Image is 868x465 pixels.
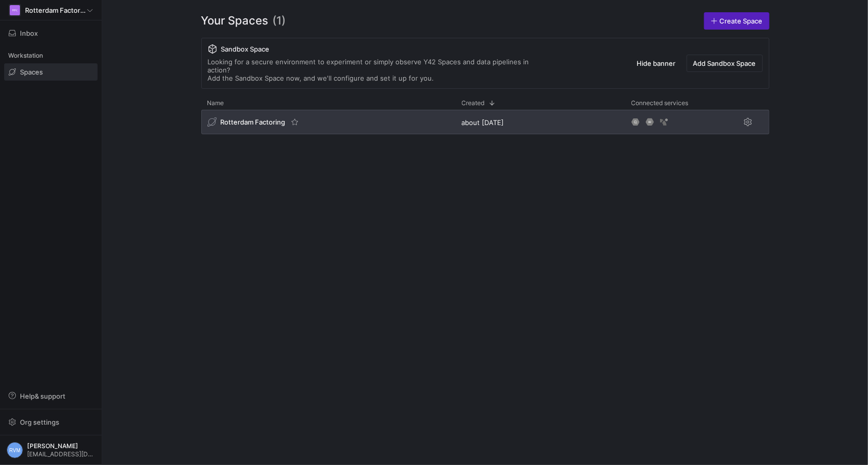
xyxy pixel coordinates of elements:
span: (1) [273,12,286,30]
span: Create Space [720,17,763,25]
span: Connected services [631,100,689,107]
button: Hide banner [630,55,683,72]
span: Rotterdam Factoring [221,118,286,126]
button: Add Sandbox Space [687,55,763,72]
span: Org settings [20,418,59,426]
span: [PERSON_NAME] [27,443,95,450]
span: about [DATE] [462,118,504,127]
div: Press SPACE to select this row. [201,110,769,138]
span: Created [462,100,485,107]
div: Workstation [4,48,98,63]
a: Org settings [4,419,98,427]
button: Inbox [4,25,98,42]
div: RF( [10,5,20,15]
button: RVM[PERSON_NAME][EMAIL_ADDRESS][DOMAIN_NAME] [4,439,98,461]
span: [EMAIL_ADDRESS][DOMAIN_NAME] [27,451,95,458]
span: Sandbox Space [221,45,270,53]
div: RVM [7,442,23,458]
button: Help& support [4,387,98,405]
button: Org settings [4,413,98,431]
span: Name [207,100,224,107]
div: Looking for a secure environment to experiment or simply observe Y42 Spaces and data pipelines in... [208,58,550,82]
span: Rotterdam Factoring (Enjins) [25,6,87,14]
span: Hide banner [637,59,676,67]
span: Help & support [20,392,65,400]
span: Your Spaces [201,12,269,30]
a: Spaces [4,63,98,81]
a: Create Space [704,12,769,30]
span: Add Sandbox Space [693,59,756,67]
span: Inbox [20,29,38,37]
span: Spaces [20,68,43,76]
